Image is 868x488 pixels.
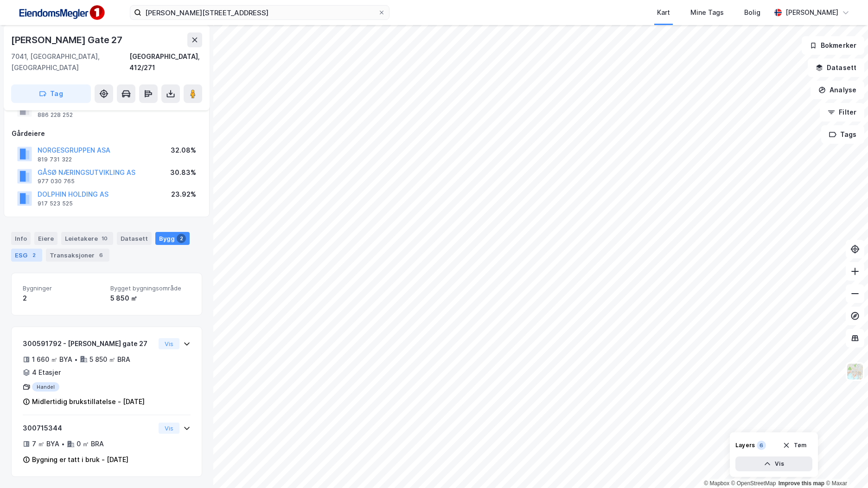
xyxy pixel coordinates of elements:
[110,293,191,304] div: 5 850 ㎡
[23,423,155,434] div: 300715344
[735,442,755,449] div: Layers
[779,480,824,487] a: Improve this map
[96,250,106,260] div: 6
[785,7,838,18] div: [PERSON_NAME]
[155,232,190,245] div: Bygg
[89,354,130,365] div: 5 850 ㎡ BRA
[29,250,38,260] div: 2
[11,249,42,262] div: ESG
[159,423,179,434] button: Vis
[731,480,776,487] a: OpenStreetMap
[32,367,61,378] div: 4 Etasjer
[38,111,73,119] div: 886 228 252
[822,443,868,488] iframe: Chat Widget
[46,249,109,262] div: Transaksjoner
[657,7,670,18] div: Kart
[61,232,113,245] div: Leietakere
[38,156,72,163] div: 819 731 322
[820,103,864,122] button: Filter
[744,7,760,18] div: Bolig
[11,232,31,245] div: Info
[159,338,179,349] button: Vis
[690,7,724,18] div: Mine Tags
[32,454,128,465] div: Bygning er tatt i bruk - [DATE]
[61,440,65,448] div: •
[811,81,864,99] button: Analyse
[32,396,145,407] div: Midlertidig brukstillatelse - [DATE]
[23,284,103,292] span: Bygninger
[11,51,129,73] div: 7041, [GEOGRAPHIC_DATA], [GEOGRAPHIC_DATA]
[802,36,864,55] button: Bokmerker
[74,356,78,363] div: •
[32,438,59,449] div: 7 ㎡ BYA
[32,354,72,365] div: 1 660 ㎡ BYA
[12,128,202,139] div: Gårdeiere
[77,438,104,449] div: 0 ㎡ BRA
[100,234,109,243] div: 10
[23,338,155,349] div: 300591792 - [PERSON_NAME] gate 27
[170,167,196,178] div: 30.83%
[704,480,729,487] a: Mapbox
[171,189,196,200] div: 23.92%
[777,438,812,453] button: Tøm
[808,58,864,77] button: Datasett
[846,363,864,380] img: Z
[757,441,766,450] div: 6
[11,84,91,103] button: Tag
[129,51,202,73] div: [GEOGRAPHIC_DATA], 412/271
[11,32,124,47] div: [PERSON_NAME] Gate 27
[38,178,75,185] div: 977 030 765
[38,200,73,207] div: 917 523 525
[821,125,864,144] button: Tags
[735,456,812,471] button: Vis
[34,232,57,245] div: Eiere
[117,232,152,245] div: Datasett
[141,6,378,19] input: Søk på adresse, matrikkel, gårdeiere, leietakere eller personer
[110,284,191,292] span: Bygget bygningsområde
[23,293,103,304] div: 2
[15,2,108,23] img: F4PB6Px+NJ5v8B7XTbfpPpyloAAAAASUVORK5CYII=
[822,443,868,488] div: Kontrollprogram for chat
[171,145,196,156] div: 32.08%
[177,234,186,243] div: 2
